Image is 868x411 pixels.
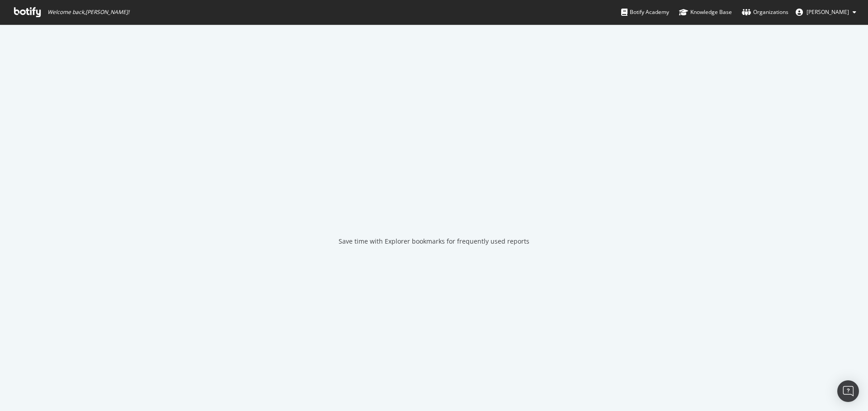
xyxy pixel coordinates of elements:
[621,8,669,17] div: Botify Academy
[788,5,863,19] button: [PERSON_NAME]
[807,8,849,16] span: Anja Alling
[742,8,788,17] div: Organizations
[837,380,859,402] div: Open Intercom Messenger
[401,190,467,222] div: animation
[679,8,732,17] div: Knowledge Base
[339,237,529,246] div: Save time with Explorer bookmarks for frequently used reports
[47,9,129,16] span: Welcome back, [PERSON_NAME] !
